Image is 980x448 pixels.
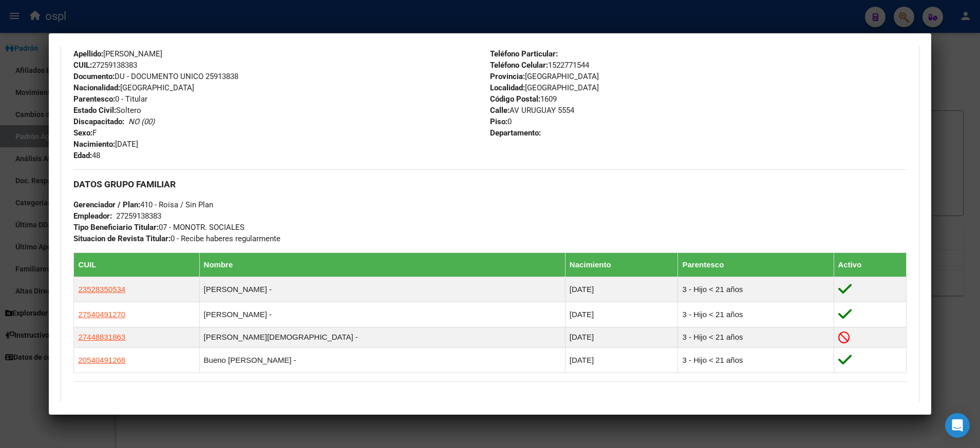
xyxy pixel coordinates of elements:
th: Parentesco [678,252,834,277]
th: Activo [834,252,906,277]
span: 1522771544 [490,61,589,70]
span: [PERSON_NAME] [73,49,162,59]
span: AV URUGUAY 5554 [490,106,574,115]
span: [GEOGRAPHIC_DATA] [490,83,599,92]
span: 27259138383 [73,61,137,70]
strong: Tipo Beneficiario Titular: [73,223,159,232]
strong: CUIL: [73,61,92,70]
strong: Gerenciador / Plan: [73,200,140,209]
td: [PERSON_NAME] - [199,277,565,302]
strong: Código Postal: [490,94,540,104]
td: Bueno [PERSON_NAME] - [199,348,565,373]
strong: Teléfono Celular: [490,61,548,70]
td: 3 - Hijo < 21 años [678,302,834,327]
th: Nacimiento [565,252,678,277]
strong: Calle: [490,106,510,115]
span: 0 - Titular [73,94,147,104]
td: 3 - Hijo < 21 años [678,327,834,347]
i: NO (00) [128,117,155,126]
span: [GEOGRAPHIC_DATA] [73,83,194,92]
strong: Teléfono Particular: [490,49,558,59]
td: 3 - Hijo < 21 años [678,348,834,373]
td: [PERSON_NAME][DEMOGRAPHIC_DATA] - [199,327,565,347]
td: [PERSON_NAME] - [199,302,565,327]
span: 0 - Recibe haberes regularmente [73,234,280,243]
strong: Nacionalidad: [73,83,120,92]
th: Nombre [199,252,565,277]
span: 27448831863 [78,333,125,341]
strong: Piso: [490,117,507,126]
span: 0 [490,117,512,126]
span: 1609 [490,94,557,104]
span: 07 - MONOTR. SOCIALES [73,223,244,232]
span: 23528350534 [78,285,125,294]
span: DU - DOCUMENTO UNICO 25913838 [73,72,238,81]
strong: Edad: [73,151,92,160]
span: [GEOGRAPHIC_DATA] [490,72,599,81]
strong: Empleador: [73,211,112,221]
h3: DATOS GRUPO FAMILIAR [73,179,906,190]
strong: Provincia: [490,72,525,81]
strong: Localidad: [490,83,525,92]
strong: Nacimiento: [73,140,115,149]
td: [DATE] [565,302,678,327]
td: [DATE] [565,277,678,302]
strong: Estado Civil: [73,106,116,115]
th: CUIL [74,252,199,277]
span: 20540491268 [78,356,125,364]
div: Open Intercom Messenger [945,413,970,438]
td: 3 - Hijo < 21 años [678,277,834,302]
strong: Documento: [73,72,115,81]
td: [DATE] [565,348,678,373]
strong: Parentesco: [73,94,115,104]
strong: Departamento: [490,128,541,138]
strong: Discapacitado: [73,117,124,126]
span: 410 - Roisa / Sin Plan [73,200,213,209]
span: 27540491270 [78,310,125,319]
span: F [73,128,97,138]
span: [DATE] [73,140,138,149]
td: [DATE] [565,327,678,347]
strong: Sexo: [73,128,92,138]
strong: Situacion de Revista Titular: [73,234,171,243]
span: Soltero [73,106,141,115]
span: 48 [73,151,100,160]
div: 27259138383 [116,210,161,222]
strong: Apellido: [73,49,103,59]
